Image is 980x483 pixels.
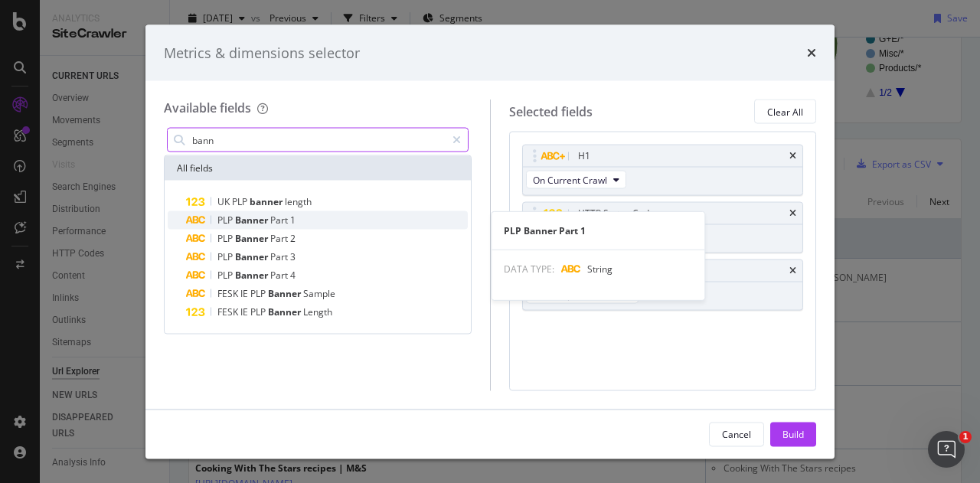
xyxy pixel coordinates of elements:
[270,232,290,245] span: Part
[767,105,803,118] div: Clear All
[522,202,804,253] div: HTTP Status CodetimesOn Current Crawl
[217,232,235,245] span: PLP
[789,152,796,161] div: times
[290,250,296,263] span: 3
[217,195,232,208] span: UK
[217,287,240,300] span: FESK
[268,305,303,318] span: Banner
[217,250,235,263] span: PLP
[290,232,296,245] span: 2
[789,266,796,276] div: times
[303,287,335,300] span: Sample
[722,427,751,440] div: Cancel
[782,427,804,440] div: Build
[164,100,251,116] div: Available fields
[290,269,296,282] span: 4
[232,195,250,208] span: PLP
[285,195,312,208] span: length
[303,305,332,318] span: Length
[533,173,607,186] span: On Current Crawl
[270,250,290,263] span: Part
[526,171,626,189] button: On Current Crawl
[145,24,835,459] div: modal
[250,195,285,208] span: banner
[504,262,554,275] span: DATA TYPE:
[959,431,972,443] span: 1
[754,100,816,124] button: Clear All
[191,129,446,152] input: Search by field name
[807,43,816,63] div: times
[240,287,250,300] span: IE
[250,305,268,318] span: PLP
[235,232,270,245] span: Banner
[217,214,235,227] span: PLP
[250,287,268,300] span: PLP
[578,148,590,164] div: H1
[240,305,250,318] span: IE
[270,269,290,282] span: Part
[928,431,965,468] iframe: Intercom live chat
[268,287,303,300] span: Banner
[709,422,764,446] button: Cancel
[522,145,804,196] div: H1timesOn Current Crawl
[587,262,612,275] span: String
[770,422,816,446] button: Build
[235,214,270,227] span: Banner
[235,250,270,263] span: Banner
[509,103,593,120] div: Selected fields
[217,269,235,282] span: PLP
[492,224,704,237] div: PLP Banner Part 1
[789,209,796,218] div: times
[165,156,471,181] div: All fields
[164,43,360,63] div: Metrics & dimensions selector
[270,214,290,227] span: Part
[578,206,655,221] div: HTTP Status Code
[217,305,240,318] span: FESK
[290,214,296,227] span: 1
[235,269,270,282] span: Banner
